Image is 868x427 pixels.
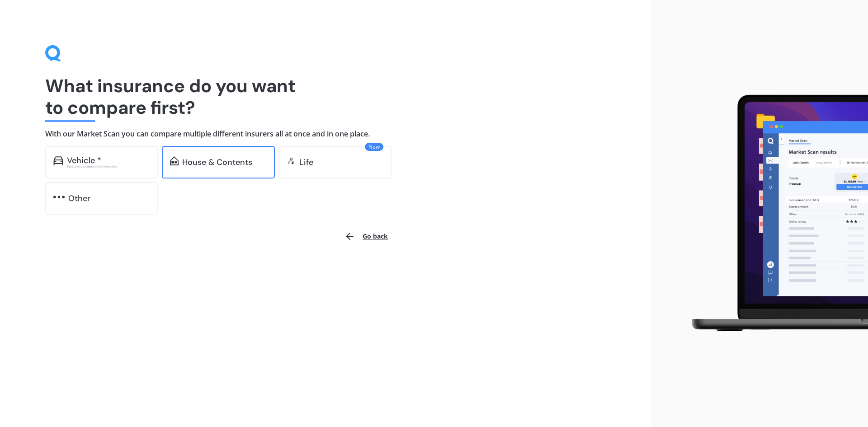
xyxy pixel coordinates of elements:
[170,156,179,165] img: home-and-contents.b802091223b8502ef2dd.svg
[68,194,90,203] div: Other
[53,156,63,165] img: car.f15378c7a67c060ca3f3.svg
[67,156,101,165] div: Vehicle *
[287,156,296,165] img: life.f720d6a2d7cdcd3ad642.svg
[365,143,383,151] span: New
[299,158,313,167] div: Life
[679,89,868,338] img: laptop.webp
[53,192,65,202] img: other.81dba5aafe580aa69f38.svg
[339,225,393,247] button: Go back
[67,165,150,169] div: Excludes commercial vehicles
[182,158,252,167] div: House & Contents
[45,129,606,139] h4: With our Market Scan you can compare multiple different insurers all at once and in one place.
[45,75,606,118] h1: What insurance do you want to compare first?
